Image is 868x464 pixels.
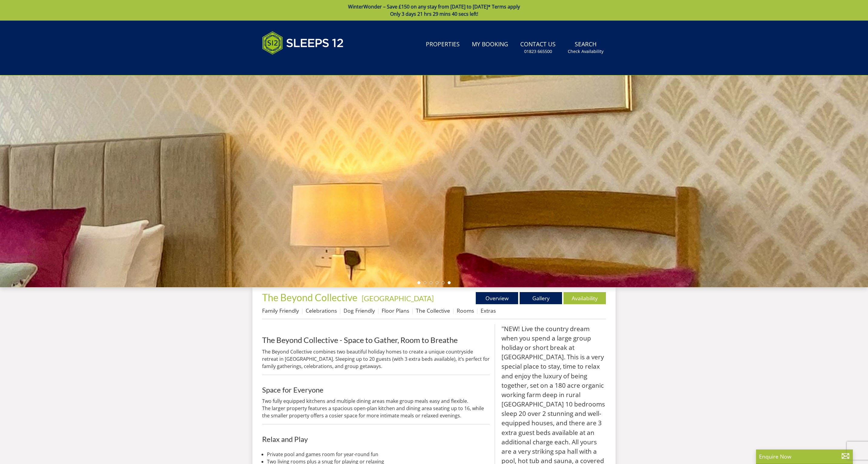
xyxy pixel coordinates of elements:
[359,294,434,303] span: -
[524,48,552,54] small: 01823 665500
[564,292,606,304] a: Availability
[262,307,299,314] a: Family Friendly
[565,38,606,58] a: SearchCheck Availability
[568,48,603,54] small: Check Availability
[382,307,409,314] a: Floor Plans
[344,307,375,314] a: Dog Friendly
[457,307,474,314] a: Rooms
[520,292,562,304] a: Gallery
[759,452,850,460] p: Enquire Now
[416,307,450,314] a: The Collective
[423,38,462,51] a: Properties
[518,38,558,58] a: Contact Us01823 665500
[306,307,337,314] a: Celebrations
[262,28,344,58] img: Sleeps 12
[262,291,357,303] span: The Beyond Collective
[259,62,323,67] iframe: Customer reviews powered by Trustpilot
[262,386,490,394] h3: Space for Everyone
[262,336,490,344] h2: The Beyond Collective - Space to Gather, Room to Breathe
[262,435,490,443] h3: Relax and Play
[481,307,496,314] a: Extras
[362,294,434,303] a: [GEOGRAPHIC_DATA]
[390,11,478,17] span: Only 3 days 21 hrs 29 mins 40 secs left!
[262,291,359,303] a: The Beyond Collective
[262,348,490,370] p: The Beyond Collective combines two beautiful holiday homes to create a unique countryside retreat...
[469,38,511,51] a: My Booking
[476,292,518,304] a: Overview
[267,451,490,458] li: Private pool and games room for year-round fun
[262,397,490,419] p: Two fully equipped kitchens and multiple dining areas make group meals easy and flexible. The lar...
